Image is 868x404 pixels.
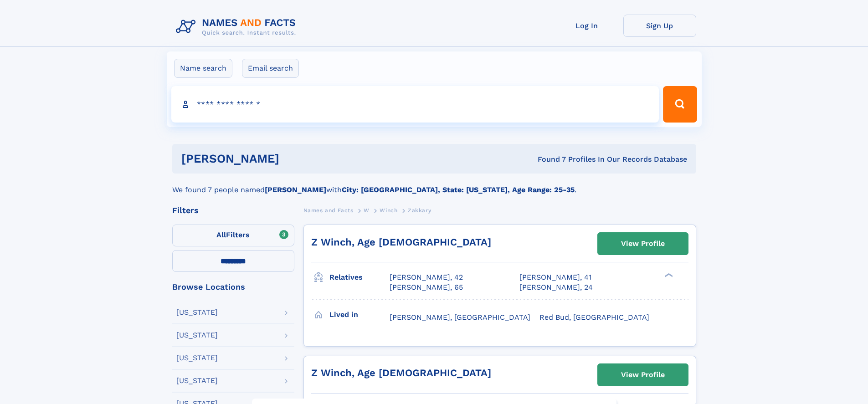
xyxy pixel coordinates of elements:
span: Red Bud, [GEOGRAPHIC_DATA] [539,313,649,322]
a: View Profile [598,364,688,386]
div: Filters [172,206,294,215]
h3: Lived in [329,307,390,322]
span: Zakkary [408,207,431,214]
a: Winch [380,205,397,216]
a: Sign Up [623,15,696,37]
img: Logo Names and Facts [172,15,303,39]
div: View Profile [621,364,665,385]
span: [PERSON_NAME], [GEOGRAPHIC_DATA] [390,313,530,322]
a: [PERSON_NAME], 24 [519,282,593,292]
label: Email search [242,59,299,78]
h3: Relatives [329,270,390,285]
span: W [364,207,370,214]
div: [US_STATE] [176,332,218,339]
b: City: [GEOGRAPHIC_DATA], State: [US_STATE], Age Range: 25-35 [342,185,575,194]
div: [US_STATE] [176,354,218,362]
div: View Profile [621,233,665,254]
button: Search Button [663,86,697,123]
div: Found 7 Profiles In Our Records Database [408,154,687,164]
input: search input [171,86,659,123]
a: View Profile [598,233,688,255]
a: W [364,205,370,216]
a: [PERSON_NAME], 41 [519,272,591,282]
div: We found 7 people named with . [172,174,696,195]
label: Name search [174,59,232,78]
a: Log In [550,15,623,37]
a: [PERSON_NAME], 42 [390,272,463,282]
a: Z Winch, Age [DEMOGRAPHIC_DATA] [311,367,491,378]
div: ❯ [663,272,673,278]
a: [PERSON_NAME], 65 [390,282,463,292]
a: Names and Facts [303,205,354,216]
div: [US_STATE] [176,377,218,384]
span: All [216,230,226,239]
a: Z Winch, Age [DEMOGRAPHIC_DATA] [311,236,491,248]
b: [PERSON_NAME] [265,185,326,194]
div: [US_STATE] [176,309,218,316]
h1: [PERSON_NAME] [181,153,409,164]
span: Winch [380,207,397,214]
div: Browse Locations [172,283,294,291]
label: Filters [172,225,294,246]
